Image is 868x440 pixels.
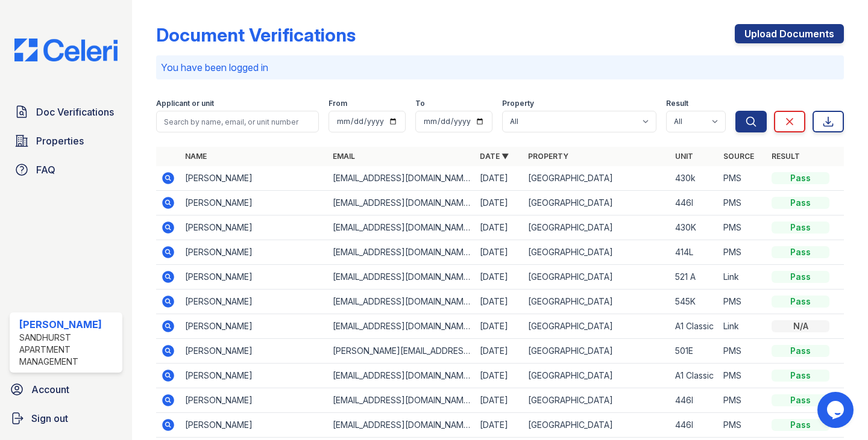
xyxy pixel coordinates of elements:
[5,406,127,430] a: Sign out
[328,191,475,215] td: [EMAIL_ADDRESS][DOMAIN_NAME]
[180,339,327,364] td: [PERSON_NAME]
[670,339,719,364] td: 501E
[523,215,670,240] td: [GEOGRAPHIC_DATA]
[523,265,670,290] td: [GEOGRAPHIC_DATA]
[180,265,327,290] td: [PERSON_NAME]
[670,215,719,240] td: 430K
[328,388,475,413] td: [EMAIL_ADDRESS][DOMAIN_NAME]
[719,166,767,191] td: PMS
[772,222,829,234] div: Pass
[523,314,670,339] td: [GEOGRAPHIC_DATA]
[31,411,68,426] span: Sign out
[329,99,347,108] label: From
[523,191,670,215] td: [GEOGRAPHIC_DATA]
[523,364,670,388] td: [GEOGRAPHIC_DATA]
[772,152,800,161] a: Result
[328,166,475,191] td: [EMAIL_ADDRESS][DOMAIN_NAME]
[10,129,122,153] a: Properties
[523,413,670,438] td: [GEOGRAPHIC_DATA]
[502,99,534,108] label: Property
[156,111,319,132] input: Search by name, email, or unit number
[31,382,69,397] span: Account
[670,364,719,388] td: A1 Classic
[156,99,214,108] label: Applicant or unit
[670,290,719,314] td: 545K
[719,215,767,240] td: PMS
[772,271,829,283] div: Pass
[719,413,767,438] td: PMS
[719,191,767,215] td: PMS
[523,166,670,191] td: [GEOGRAPHIC_DATA]
[328,215,475,240] td: [EMAIL_ADDRESS][DOMAIN_NAME]
[817,392,856,428] iframe: chat widget
[475,240,523,265] td: [DATE]
[772,172,829,184] div: Pass
[475,215,523,240] td: [DATE]
[523,388,670,413] td: [GEOGRAPHIC_DATA]
[475,290,523,314] td: [DATE]
[772,320,829,332] div: N/A
[328,265,475,290] td: [EMAIL_ADDRESS][DOMAIN_NAME]
[185,152,207,161] a: Name
[670,166,719,191] td: 430k
[475,265,523,290] td: [DATE]
[719,290,767,314] td: PMS
[180,314,327,339] td: [PERSON_NAME]
[772,394,829,406] div: Pass
[333,152,355,161] a: Email
[475,314,523,339] td: [DATE]
[36,134,84,148] span: Properties
[180,290,327,314] td: [PERSON_NAME]
[666,99,688,108] label: Result
[772,419,829,431] div: Pass
[180,240,327,265] td: [PERSON_NAME]
[328,314,475,339] td: [EMAIL_ADDRESS][DOMAIN_NAME]
[475,413,523,438] td: [DATE]
[19,332,118,368] div: Sandhurst Apartment Management
[719,265,767,290] td: Link
[528,152,568,161] a: Property
[180,166,327,191] td: [PERSON_NAME]
[719,314,767,339] td: Link
[772,197,829,209] div: Pass
[180,191,327,215] td: [PERSON_NAME]
[772,246,829,258] div: Pass
[475,166,523,191] td: [DATE]
[36,163,55,177] span: FAQ
[161,60,839,75] p: You have been logged in
[475,388,523,413] td: [DATE]
[523,339,670,364] td: [GEOGRAPHIC_DATA]
[5,377,127,401] a: Account
[10,158,122,182] a: FAQ
[475,339,523,364] td: [DATE]
[772,296,829,308] div: Pass
[5,39,127,61] img: CE_Logo_Blue-a8612792a0a2168367f1c8372b55b34899dd931a85d93a1a3d3e32e68fde9ad4.png
[328,339,475,364] td: [PERSON_NAME][EMAIL_ADDRESS][DOMAIN_NAME]
[415,99,425,108] label: To
[523,290,670,314] td: [GEOGRAPHIC_DATA]
[156,24,356,46] div: Document Verifications
[670,413,719,438] td: 446I
[523,240,670,265] td: [GEOGRAPHIC_DATA]
[670,265,719,290] td: 521 A
[475,364,523,388] td: [DATE]
[675,152,693,161] a: Unit
[772,345,829,357] div: Pass
[328,364,475,388] td: [EMAIL_ADDRESS][DOMAIN_NAME]
[719,364,767,388] td: PMS
[670,388,719,413] td: 446I
[670,191,719,215] td: 446I
[328,240,475,265] td: [EMAIL_ADDRESS][DOMAIN_NAME]
[719,240,767,265] td: PMS
[719,388,767,413] td: PMS
[180,364,327,388] td: [PERSON_NAME]
[36,105,114,119] span: Doc Verifications
[735,24,844,43] a: Upload Documents
[723,152,754,161] a: Source
[480,152,509,161] a: Date ▼
[670,240,719,265] td: 414L
[328,413,475,438] td: [EMAIL_ADDRESS][DOMAIN_NAME]
[180,215,327,240] td: [PERSON_NAME]
[670,314,719,339] td: A1 Classic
